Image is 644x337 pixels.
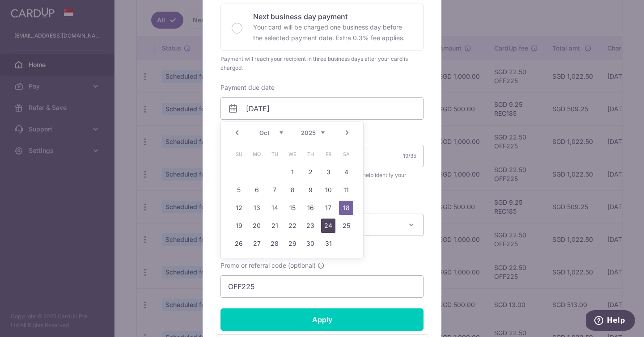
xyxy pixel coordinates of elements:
a: 24 [321,219,335,233]
a: 15 [285,201,300,215]
a: 18 [339,201,353,215]
a: 23 [303,219,318,233]
a: 31 [321,236,335,251]
a: 13 [250,201,264,215]
a: 7 [267,183,282,197]
input: DD / MM / YYYY [220,97,424,120]
a: 12 [232,201,246,215]
a: 22 [285,219,300,233]
a: 2 [303,165,318,179]
a: 8 [285,183,300,197]
iframe: Opens a widget where you can find more information [586,310,635,333]
a: 19 [232,219,246,233]
a: 29 [285,236,300,251]
span: Saturday [339,147,353,161]
a: 10 [321,183,335,197]
div: 19/35 [403,152,416,160]
span: Tuesday [267,147,282,161]
a: 26 [232,236,246,251]
a: 16 [303,201,318,215]
p: Your card will be charged one business day before the selected payment date. Extra 0.3% fee applies. [253,22,412,43]
a: 11 [339,183,353,197]
a: 28 [267,236,282,251]
a: 3 [321,165,335,179]
span: Promo or referral code (optional) [220,261,316,270]
a: 30 [303,236,318,251]
span: Wednesday [285,147,300,161]
a: 6 [250,183,264,197]
a: 20 [250,219,264,233]
span: Friday [321,147,335,161]
a: 14 [267,201,282,215]
span: Monday [250,147,264,161]
a: 4 [339,165,353,179]
span: Thursday [303,147,318,161]
a: Prev [232,127,242,138]
a: 5 [232,183,246,197]
a: 21 [267,219,282,233]
div: Payment will reach your recipient in three business days after your card is charged. [220,55,424,72]
p: Next business day payment [253,11,412,22]
a: 25 [339,219,353,233]
label: Payment due date [220,83,275,92]
a: 1 [285,165,300,179]
input: Apply [220,308,424,331]
a: Next [342,127,352,138]
a: 9 [303,183,318,197]
span: Sunday [232,147,246,161]
a: 17 [321,201,335,215]
a: 27 [250,236,264,251]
